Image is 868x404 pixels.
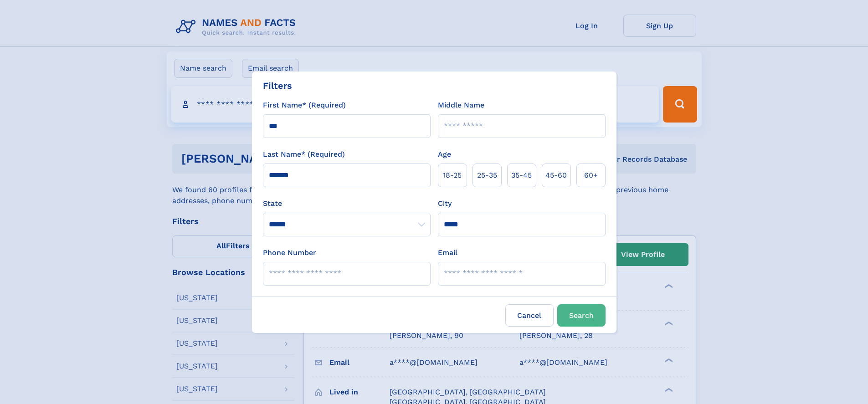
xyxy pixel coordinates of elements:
label: Last Name* (Required) [263,149,345,160]
label: Email [438,247,457,258]
label: Phone Number [263,247,316,258]
button: Search [557,304,606,327]
span: 25‑35 [477,170,497,181]
label: Cancel [505,304,554,327]
label: City [438,198,452,209]
label: State [263,198,431,209]
label: Middle Name [438,100,484,111]
label: Age [438,149,451,160]
span: 60+ [584,170,598,181]
div: Filters [263,79,292,92]
label: First Name* (Required) [263,100,346,111]
span: 35‑45 [511,170,532,181]
span: 45‑60 [545,170,567,181]
span: 18‑25 [443,170,462,181]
